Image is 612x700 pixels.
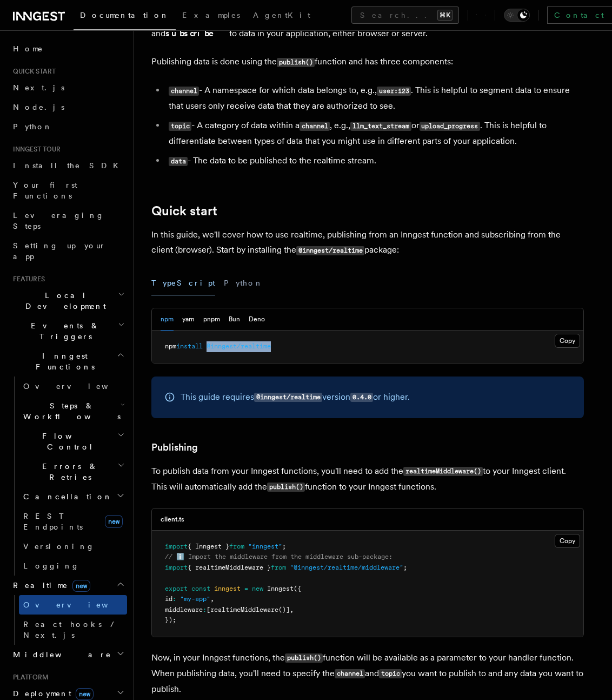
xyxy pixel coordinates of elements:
p: Now, in your Inngest functions, the function will be available as a parameter to your handler fun... [151,650,584,697]
span: Quick start [9,67,56,76]
code: publish() [285,653,323,663]
code: channel [335,669,365,678]
span: // ℹ️ Import the middleware from the middleware sub-package: [165,553,393,560]
span: Realtime [9,580,90,591]
button: yarn [182,308,195,331]
span: Overview [23,600,135,609]
span: }); [165,616,176,624]
p: This guide requires version or higher. [181,389,410,405]
p: Publishing data is done using the function and has three components: [151,54,584,70]
a: Next.js [9,78,127,97]
span: REST Endpoints [23,512,83,531]
span: "inngest" [248,543,282,550]
span: new [76,688,94,700]
span: : [203,606,207,613]
span: { realtimeMiddleware } [188,564,271,571]
a: Your first Functions [9,175,127,206]
span: import [165,543,188,550]
button: Cancellation [19,487,127,506]
li: - A category of data within a , e.g., or . This is helpful to differentiate between types of data... [165,118,584,149]
a: AgentKit [247,3,317,29]
span: Overview [23,382,135,391]
code: channel [300,122,330,131]
button: Local Development [9,286,127,316]
span: "my-app" [180,595,210,603]
span: id [165,595,172,603]
span: Documentation [80,11,169,19]
span: Steps & Workflows [19,400,121,422]
span: Your first Functions [13,181,77,200]
a: Python [9,117,127,136]
span: { Inngest } [188,543,229,550]
code: realtimeMiddleware() [403,467,483,476]
span: Middleware [9,649,111,660]
span: new [252,585,263,592]
button: Toggle dark mode [504,9,530,22]
span: ; [282,543,286,550]
code: 0.4.0 [350,393,373,402]
code: topic [379,669,402,678]
span: Leveraging Steps [13,211,104,230]
span: Examples [182,11,240,19]
span: npm [165,342,176,350]
code: data [169,157,188,166]
code: publish() [277,58,315,67]
span: from [271,564,286,571]
code: llm_text_stream [350,122,411,131]
span: ()] [278,606,290,613]
span: Inngest tour [9,145,61,154]
button: Python [224,271,263,295]
a: Quick start [151,203,217,219]
span: Python [13,122,52,131]
button: Deno [249,308,265,331]
code: user:123 [377,87,411,96]
a: Setting up your app [9,236,127,266]
a: Logging [19,556,127,576]
a: Leveraging Steps [9,206,127,236]
span: Home [13,43,43,54]
p: To publish data from your Inngest functions, you'll need to add the to your Inngest client. This ... [151,464,584,495]
span: middleware [165,606,203,613]
span: Errors & Retries [19,461,117,483]
button: pnpm [203,308,220,331]
p: In this guide, we'll cover how to use realtime, publishing from an Inngest function and subscribi... [151,227,584,258]
span: inngest [214,585,241,592]
code: publish() [267,483,305,492]
button: Bun [229,308,240,331]
span: ({ [294,585,301,592]
h3: client.ts [161,515,184,524]
button: npm [161,308,174,331]
code: @inngest/realtime [296,246,364,255]
span: Cancellation [19,491,112,502]
span: = [244,585,248,592]
kbd: ⌘K [437,10,453,21]
strong: subscribe [165,28,229,38]
code: @inngest/realtime [254,393,322,402]
button: TypeScript [151,271,215,295]
span: const [191,585,210,592]
span: Inngest Functions [9,351,117,372]
span: Platform [9,673,49,682]
span: AgentKit [253,11,310,19]
span: React hooks / Next.js [23,620,119,639]
a: REST Endpointsnew [19,506,127,537]
span: Setting up your app [13,241,106,261]
span: from [229,543,244,550]
button: Realtimenew [9,576,127,595]
span: new [105,515,123,528]
span: , [290,606,294,613]
span: install [176,342,203,350]
a: Versioning [19,537,127,556]
button: Middleware [9,645,127,664]
span: Logging [23,562,79,570]
div: Inngest Functions [9,377,127,576]
code: channel [169,87,199,96]
span: [ [207,606,210,613]
span: Events & Triggers [9,320,118,342]
span: , [210,595,214,603]
a: Node.js [9,97,127,117]
span: new [72,580,90,592]
a: Publishing [151,440,198,455]
li: - A namespace for which data belongs to, e.g., . This is helpful to segment data to ensure that u... [165,83,584,114]
a: Home [9,39,127,58]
